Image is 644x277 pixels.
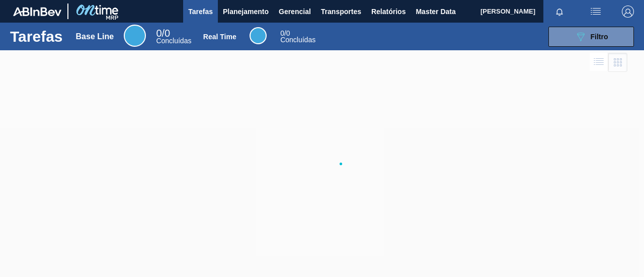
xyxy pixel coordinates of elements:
[279,6,311,18] span: Gerencial
[156,29,191,44] div: Base Line
[416,6,455,18] span: Master Data
[280,30,315,43] div: Real Time
[548,27,634,47] button: Filtro
[250,27,267,44] div: Real Time
[280,36,315,44] span: Concluídas
[156,37,191,45] span: Concluídas
[590,6,602,18] img: userActions
[203,33,236,41] div: Real Time
[321,6,361,18] span: Transportes
[543,5,576,19] button: Notificações
[124,25,146,47] div: Base Line
[76,32,114,41] div: Base Line
[591,33,608,41] span: Filtro
[371,6,406,18] span: Relatórios
[13,7,61,16] img: TNhmsLtSVTkK8tSr43FrP2fwEKptu5GPRR3wAAAABJRU5ErkJggg==
[10,31,63,42] h1: Tarefas
[188,6,213,18] span: Tarefas
[223,6,269,18] span: Planejamento
[622,6,634,18] img: Logout
[280,29,290,37] span: / 0
[156,28,170,39] span: / 0
[156,28,162,39] span: 0
[280,29,284,37] span: 0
